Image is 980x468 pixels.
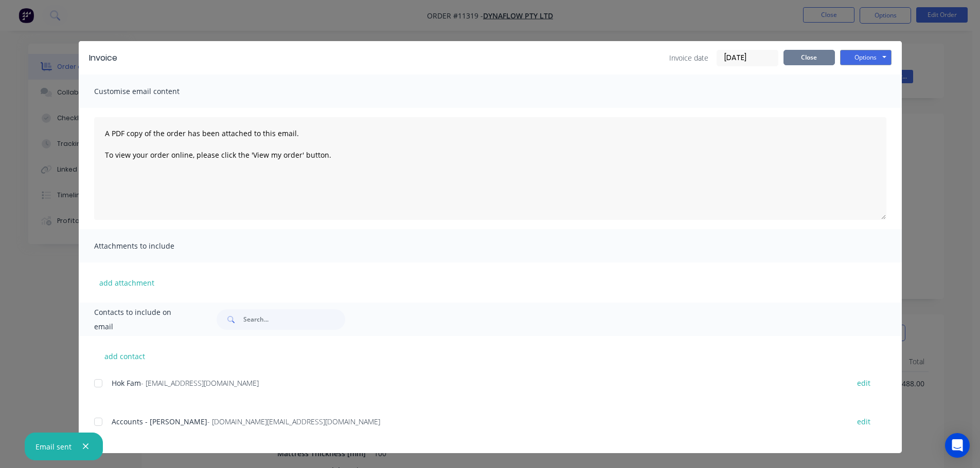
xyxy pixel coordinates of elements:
[94,305,191,334] span: Contacts to include on email
[851,376,877,390] button: edit
[94,239,207,253] span: Attachments to include
[94,84,207,99] span: Customise email content
[112,417,207,426] span: Accounts - [PERSON_NAME]
[89,52,117,64] div: Invoice
[94,275,159,290] button: add attachment
[945,433,970,458] div: Open Intercom Messenger
[243,309,345,330] input: Search...
[851,415,877,428] button: edit
[783,50,835,65] button: Close
[112,378,141,388] span: Hok Fam
[141,378,259,388] span: - [EMAIL_ADDRESS][DOMAIN_NAME]
[35,441,72,452] div: Email sent
[207,417,380,426] span: - [DOMAIN_NAME][EMAIL_ADDRESS][DOMAIN_NAME]
[669,52,708,63] span: Invoice date
[94,348,156,364] button: add contact
[94,117,886,220] textarea: A PDF copy of the order has been attached to this email. To view your order online, please click ...
[840,50,892,65] button: Options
